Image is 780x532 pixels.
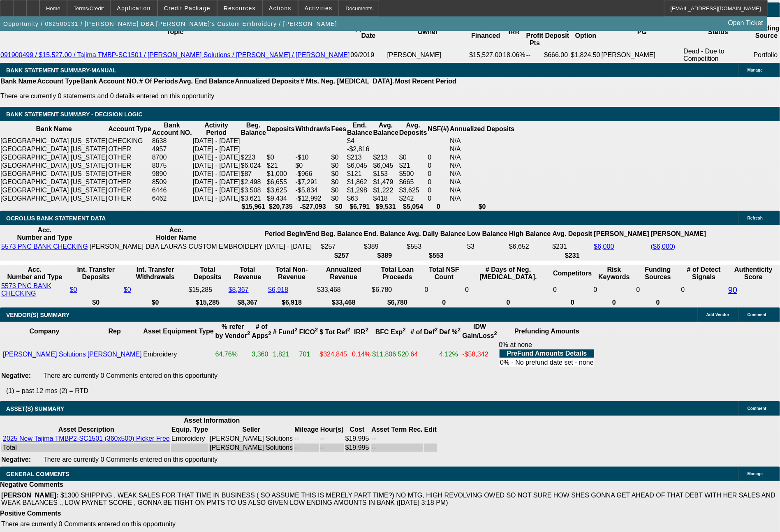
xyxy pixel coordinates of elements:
td: $6,045 [347,162,373,170]
td: 18.06% [503,47,526,63]
span: $1300 SHIPPING , WEAK SALES FOR THAT TIME IN BUSINESS ( SO ASSUME THIS IS MERELY PART TIME?) NO M... [1,492,775,506]
td: CHECKING [108,137,152,145]
td: $666.00 [544,47,571,63]
td: Embroidery [143,341,214,368]
td: $389 [363,243,405,251]
b: # of Def [411,328,438,335]
td: [DATE] - [DATE] [192,162,241,170]
td: $2,498 [241,178,266,186]
th: Total Non-Revenue [268,266,316,281]
td: $1,000 [266,170,295,178]
button: Resources [218,0,262,16]
td: $0 [399,153,428,162]
b: % refer by Vendor [215,323,250,339]
th: $553 [407,252,466,260]
td: $6,655 [266,178,295,186]
b: Asset Term Rec. [372,426,423,433]
th: Bank Account NO. [152,121,192,137]
td: -- [294,444,319,452]
th: $33,468 [317,298,370,307]
th: Most Recent Period [395,77,457,86]
td: $223 [241,153,266,162]
td: 0 [681,282,727,298]
td: 0 [428,162,450,170]
th: -$27,093 [295,203,331,211]
b: IDW Gain/Loss [462,323,497,339]
th: End. Balance [347,121,373,137]
span: OCROLUS BANK STATEMENT DATA [6,215,106,222]
td: [PERSON_NAME] DBA LAURAS CUSTOM EMBROIDERY [89,243,264,251]
p: There are currently 0 statements and 0 details entered on this opportunity [0,93,456,100]
td: $1,862 [347,178,373,186]
span: Opportunity / 082500131 / [PERSON_NAME] DBA [PERSON_NAME]'s Custom Embroidery / [PERSON_NAME] [3,21,337,27]
th: 0 [465,298,552,307]
button: Application [111,0,157,16]
th: One-off Profit Pts [526,17,544,47]
td: 0 [553,282,592,298]
td: 9890 [152,170,192,178]
th: IRR [503,17,526,47]
th: $15,961 [241,203,266,211]
td: $87 [241,170,266,178]
sup: 2 [294,327,297,333]
th: Annualized Revenue [317,266,370,281]
td: $121 [347,170,373,178]
b: BFC Exp [375,328,406,335]
td: 0 [428,186,450,194]
a: 091900499 / $15,527.00 / Tajima TMBP-SC1501 / [PERSON_NAME] Solutions / [PERSON_NAME] / [PERSON_N... [0,51,350,58]
td: OTHER [108,162,152,170]
td: 8075 [152,162,192,170]
th: Acc. Number and Type [1,226,88,242]
td: 0 [428,153,450,162]
td: OTHER [108,145,152,153]
td: 0 [428,194,450,203]
td: $553 [407,243,466,251]
td: 4957 [152,145,192,153]
th: Beg. Balance [241,121,266,137]
span: BANK STATEMENT SUMMARY-MANUAL [6,67,116,74]
td: $0 [331,194,347,203]
td: $19,995 [345,444,370,452]
td: -- [294,435,319,443]
td: $6,780 [372,282,424,298]
td: N/A [449,178,515,186]
td: N/A [449,162,515,170]
th: Int. Transfer Deposits [69,266,123,281]
td: $153 [373,170,399,178]
span: Comment [748,406,766,411]
div: $33,468 [317,286,370,294]
th: End. Balance [363,226,405,242]
th: $0 [331,203,347,211]
td: $15,285 [188,282,227,298]
td: -- [371,444,423,452]
td: $665 [399,178,428,186]
th: $389 [363,252,405,260]
th: Competitors [553,266,592,281]
td: $3,625 [266,186,295,194]
td: 0% - No prefund date set - none [500,359,594,367]
b: Asset Equipment Type [143,328,213,335]
th: Deposits [266,121,295,137]
td: $0 [295,162,331,170]
td: 6462 [152,194,192,203]
th: Status [683,17,753,47]
th: # Days of Neg. [MEDICAL_DATA]. [465,266,552,281]
th: $0 [449,203,515,211]
td: $1,298 [347,186,373,194]
td: $231 [552,243,593,251]
sup: 2 [268,331,271,337]
td: $418 [373,194,399,203]
span: There are currently 0 Comments entered on this opportunity [43,372,218,379]
th: High Balance [509,226,551,242]
td: OTHER [108,186,152,194]
sup: 2 [403,327,406,333]
div: 0% at none [499,341,595,368]
span: Credit Package [164,5,211,12]
sup: 2 [366,327,368,333]
a: ($6,000) [651,243,676,250]
td: [DATE] - [DATE] [192,194,241,203]
sup: 2 [435,327,437,333]
th: $8,367 [228,298,267,307]
td: $0 [331,162,347,170]
td: $21 [266,162,295,170]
